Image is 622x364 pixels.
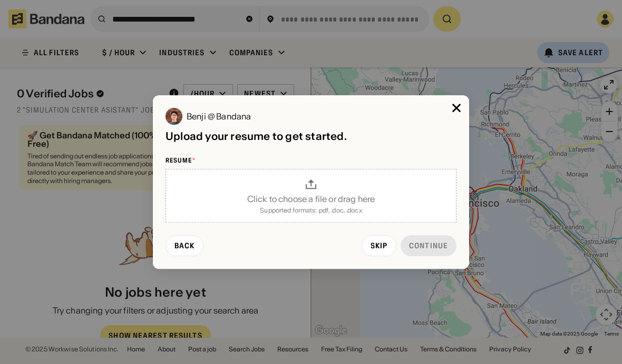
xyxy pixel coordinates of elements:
[187,112,251,120] div: Benji @ Bandana
[166,129,456,144] div: Upload your resume to get started.
[260,207,362,214] div: Supported formats: .pdf, .doc, .docx
[174,242,195,249] div: Back
[166,108,182,125] img: Benji @ Bandana
[371,242,387,249] div: Skip
[247,195,375,203] div: Click to choose a file or drag here
[409,242,448,249] div: Continue
[166,156,456,165] div: Resume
